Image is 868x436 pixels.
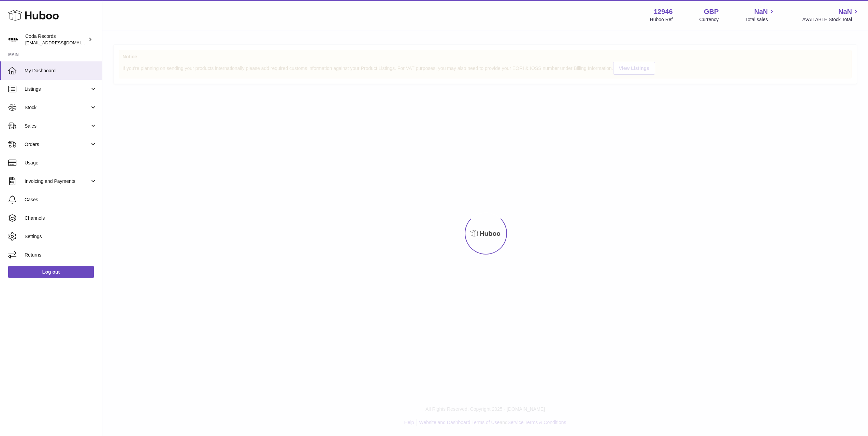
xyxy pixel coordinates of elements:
span: Settings [25,233,97,240]
span: Stock [25,104,90,111]
img: haz@pcatmedia.com [8,34,18,45]
span: AVAILABLE Stock Total [802,16,860,23]
span: Usage [25,160,97,166]
a: NaN AVAILABLE Stock Total [802,7,860,23]
span: NaN [838,7,852,16]
a: Log out [8,266,94,278]
a: NaN Total sales [745,7,776,23]
span: NaN [754,7,768,16]
span: Channels [25,215,97,221]
div: Coda Records [25,33,87,46]
span: Invoicing and Payments [25,178,90,185]
span: [EMAIL_ADDRESS][DOMAIN_NAME] [25,40,100,45]
span: Returns [25,252,97,258]
span: My Dashboard [25,68,97,74]
span: Total sales [745,16,776,23]
div: Huboo Ref [650,16,673,23]
span: Cases [25,197,97,203]
span: Orders [25,141,90,148]
span: Sales [25,123,90,129]
strong: GBP [704,7,719,16]
div: Currency [699,16,719,23]
span: Listings [25,86,90,92]
strong: 12946 [654,7,673,16]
